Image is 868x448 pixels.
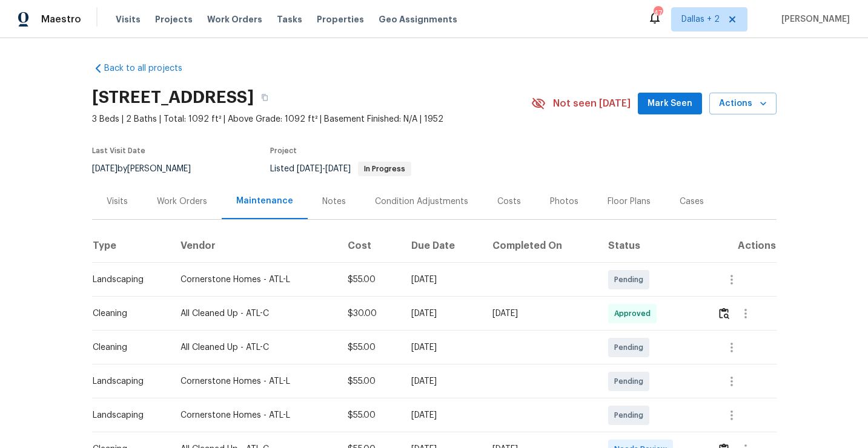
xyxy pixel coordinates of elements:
[181,341,328,354] div: All Cleaned Up - ATL-C
[709,93,777,115] button: Actions
[614,375,648,387] span: Pending
[41,13,81,25] span: Maestro
[411,375,474,387] div: [DATE]
[322,196,346,208] div: Notes
[411,341,474,354] div: [DATE]
[92,113,531,125] span: 3 Beds | 2 Baths | Total: 1092 ft² | Above Grade: 1092 ft² | Basement Finished: N/A | 1952
[411,274,474,286] div: [DATE]
[297,165,351,173] span: -
[648,96,692,111] span: Mark Seen
[254,87,276,108] button: Copy Address
[93,375,162,387] div: Landscaping
[92,165,118,173] span: [DATE]
[93,341,162,354] div: Cleaning
[497,196,521,208] div: Costs
[338,229,402,263] th: Cost
[707,229,777,263] th: Actions
[614,341,648,354] span: Pending
[181,409,328,421] div: Cornerstone Homes - ATL-L
[92,229,171,263] th: Type
[93,308,162,320] div: Cleaning
[107,196,128,208] div: Visits
[236,195,293,207] div: Maintenance
[297,165,322,173] span: [DATE]
[550,196,578,208] div: Photos
[681,13,720,25] span: Dallas + 2
[92,162,205,176] div: by [PERSON_NAME]
[492,308,588,320] div: [DATE]
[553,97,631,110] span: Not seen [DATE]
[348,375,392,387] div: $55.00
[359,165,410,173] span: In Progress
[598,229,707,263] th: Status
[402,229,483,263] th: Due Date
[157,196,207,208] div: Work Orders
[181,274,328,286] div: Cornerstone Homes - ATL-L
[719,96,767,111] span: Actions
[680,196,704,208] div: Cases
[379,13,457,25] span: Geo Assignments
[608,196,651,208] div: Floor Plans
[614,274,648,286] span: Pending
[348,308,392,320] div: $30.00
[270,165,411,173] span: Listed
[614,409,648,421] span: Pending
[155,13,193,25] span: Projects
[325,165,351,173] span: [DATE]
[317,13,364,25] span: Properties
[348,409,392,421] div: $55.00
[411,308,474,320] div: [DATE]
[93,274,162,286] div: Landscaping
[411,409,474,421] div: [DATE]
[171,229,338,263] th: Vendor
[654,7,662,19] div: 47
[375,196,468,208] div: Condition Adjustments
[92,91,254,104] h2: [STREET_ADDRESS]
[638,93,702,115] button: Mark Seen
[719,308,729,319] img: Review Icon
[116,13,141,25] span: Visits
[92,147,145,154] span: Last Visit Date
[277,15,302,24] span: Tasks
[92,62,208,74] a: Back to all projects
[777,13,850,25] span: [PERSON_NAME]
[207,13,262,25] span: Work Orders
[348,341,392,354] div: $55.00
[483,229,598,263] th: Completed On
[614,308,655,320] span: Approved
[93,409,162,421] div: Landscaping
[270,147,297,154] span: Project
[348,274,392,286] div: $55.00
[181,308,328,320] div: All Cleaned Up - ATL-C
[181,375,328,387] div: Cornerstone Homes - ATL-L
[717,299,731,328] button: Review Icon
